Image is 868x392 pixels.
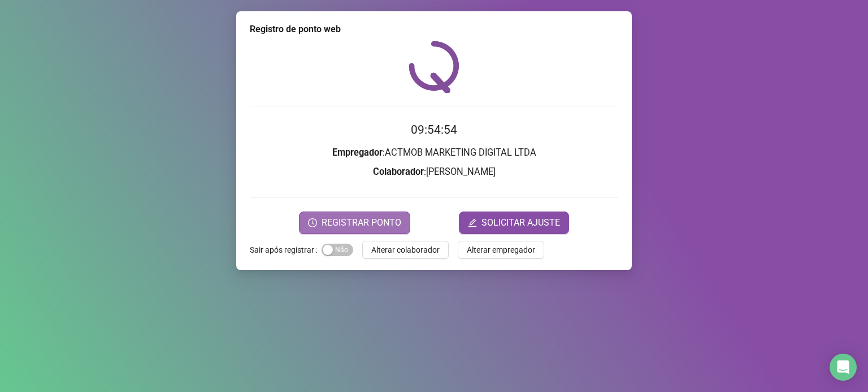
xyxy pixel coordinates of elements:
label: Sair após registrar [250,241,322,259]
button: Alterar empregador [458,241,544,259]
h3: : ACTMOB MARKETING DIGITAL LTDA [250,146,618,160]
span: REGISTRAR PONTO [322,216,401,230]
span: SOLICITAR AJUSTE [481,216,560,230]
img: QRPoint [409,41,459,93]
span: Alterar colaborador [371,244,440,256]
span: clock-circle [308,218,317,227]
button: Alterar colaborador [362,241,449,259]
button: REGISTRAR PONTO [299,212,410,234]
span: edit [468,218,477,227]
time: 09:54:54 [411,123,457,136]
strong: Colaborador [373,166,424,177]
div: Open Intercom Messenger [830,354,857,381]
h3: : [PERSON_NAME] [250,165,618,179]
strong: Empregador [332,147,383,158]
span: Alterar empregador [467,244,535,256]
div: Registro de ponto web [250,23,618,36]
button: editSOLICITAR AJUSTE [459,212,569,234]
